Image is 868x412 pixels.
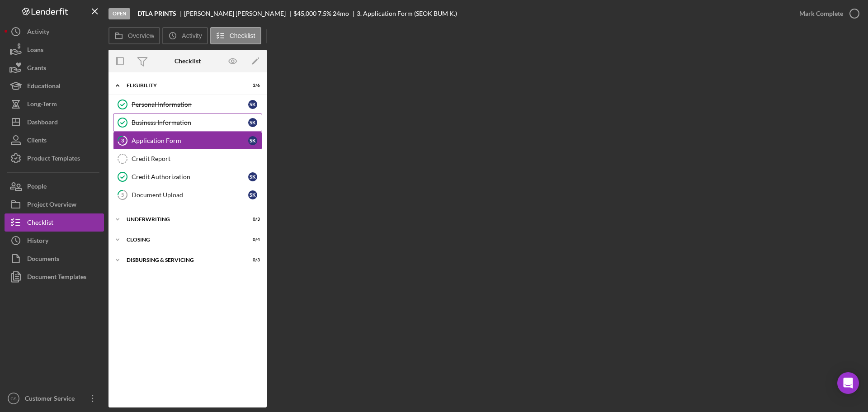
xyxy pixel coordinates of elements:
[210,27,261,44] button: Checklist
[248,100,257,109] div: S K
[127,217,237,222] div: Underwriting
[27,23,49,43] div: Activity
[113,114,262,132] a: Business InformationSK
[244,257,260,263] div: 0 / 3
[113,186,262,204] a: 5Document UploadSK
[132,137,248,144] div: Application Form
[162,27,208,44] button: Activity
[5,250,104,268] button: Documents
[128,32,154,39] label: Overview
[27,131,47,152] div: Clients
[132,101,248,108] div: Personal Information
[121,137,124,143] tspan: 3
[27,113,58,133] div: Dashboard
[5,213,104,232] button: Checklist
[244,83,260,88] div: 3 / 6
[182,32,202,39] label: Activity
[27,95,57,115] div: Long-Term
[5,232,104,250] button: History
[27,77,61,97] div: Educational
[27,149,80,170] div: Product Templates
[137,10,176,17] b: DTLA PRINTS
[184,10,293,17] div: [PERSON_NAME] [PERSON_NAME]
[5,59,104,77] button: Grants
[244,217,260,222] div: 0 / 3
[132,173,248,180] div: Credit Authorization
[293,9,316,17] span: $45,000
[27,177,47,198] div: People
[132,155,262,162] div: Credit Report
[113,95,262,114] a: Personal InformationSK
[5,77,104,95] button: Educational
[5,268,104,286] button: Document Templates
[5,177,104,195] button: People
[5,195,104,213] button: Project Overview
[113,168,262,186] a: Credit AuthorizationSK
[5,113,104,131] button: Dashboard
[113,150,262,168] a: Credit Report
[27,195,76,216] div: Project Overview
[5,149,104,167] button: Product Templates
[333,10,349,17] div: 24 mo
[27,41,43,61] div: Loans
[248,118,257,127] div: S K
[5,131,104,149] button: Clients
[837,372,859,394] div: Open Intercom Messenger
[248,190,257,199] div: S K
[27,213,53,234] div: Checklist
[5,95,104,113] button: Long-Term
[10,396,16,401] text: CS
[27,232,48,252] div: History
[108,27,160,44] button: Overview
[799,5,843,23] div: Mark Complete
[121,192,124,198] tspan: 5
[23,389,81,410] div: Customer Service
[27,250,59,270] div: Documents
[248,136,257,145] div: S K
[230,32,255,39] label: Checklist
[790,5,863,23] button: Mark Complete
[357,10,457,17] div: 3. Application Form (SEOK BUM K.)
[175,57,201,65] div: Checklist
[5,23,104,41] button: Activity
[318,10,331,17] div: 7.5 %
[127,257,237,263] div: Disbursing & Servicing
[127,83,237,88] div: Eligibility
[132,119,248,126] div: Business Information
[248,172,257,181] div: S K
[5,389,104,407] button: CSCustomer Service
[244,237,260,242] div: 0 / 4
[5,41,104,59] button: Loans
[127,237,237,242] div: Closing
[108,8,130,19] div: Open
[132,191,248,199] div: Document Upload
[113,132,262,150] a: 3Application FormSK
[27,59,46,79] div: Grants
[27,268,86,288] div: Document Templates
